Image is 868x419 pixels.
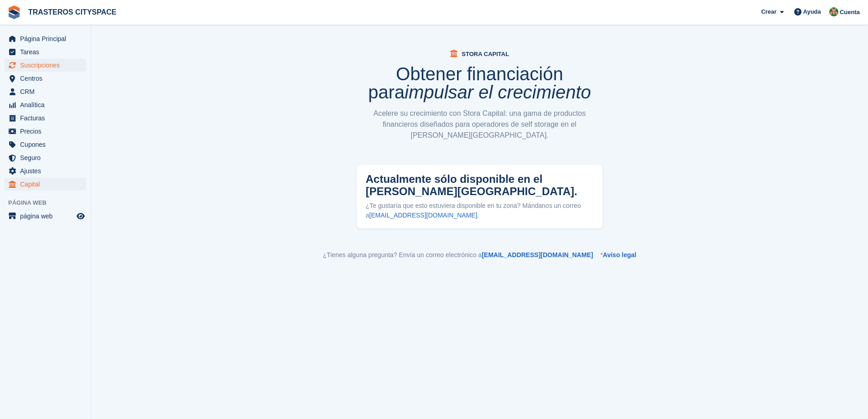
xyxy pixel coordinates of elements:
a: menu [5,59,86,72]
span: Crear [761,7,776,16]
span: CRM [20,85,75,98]
span: Cuenta [840,8,860,17]
h2: Actualmente sólo disponible en el [PERSON_NAME][GEOGRAPHIC_DATA]. [366,173,589,197]
a: menu [5,112,86,124]
span: Precios [20,125,75,138]
h1: Obtener financiación para [357,65,603,101]
a: menu [5,72,86,85]
span: Suscripciones [20,59,75,72]
span: Ajustes [20,165,75,177]
span: Analítica [20,98,75,111]
p: Acelere su crecimiento con Stora Capital: una gama de productos financieros diseñados para operad... [357,108,603,141]
span: Capital [20,178,75,191]
img: CitySpace [829,7,838,16]
span: Cupones [20,138,75,151]
span: Tareas [20,46,75,58]
a: menu [5,32,86,45]
a: menu [5,165,86,177]
a: TRASTEROS CITYSPACE [25,5,120,20]
i: impulsar el crecimiento [405,82,591,102]
span: Seguro [20,151,75,164]
a: [EMAIL_ADDRESS][DOMAIN_NAME] [482,251,593,259]
a: menu [5,125,86,138]
a: menu [5,46,86,58]
p: ¿Tienes alguna pregunta? Envía un correo electrónico a * [105,250,854,260]
span: Ayuda [803,7,821,16]
a: menu [5,85,86,98]
p: ¿Te gustaría que esto estuviera disponible en tu zona? Mándanos un correo a . [366,201,594,220]
a: Vista previa de la tienda [75,211,86,222]
span: Facturas [20,112,75,124]
a: menu [5,151,86,164]
span: página web [20,210,75,222]
a: menu [5,178,86,191]
a: menu [5,98,86,111]
span: Página Principal [20,32,75,45]
a: [EMAIL_ADDRESS][DOMAIN_NAME] [369,212,477,219]
a: menú [5,210,86,222]
span: Stora Capital [462,51,509,57]
span: Página web [8,198,91,207]
a: menu [5,138,86,151]
a: Aviso legal [603,251,636,259]
img: stora-icon-8386f47178a22dfd0bd8f6a31ec36ba5ce8667c1dd55bd0f319d3a0aa187defe.svg [7,5,21,19]
span: Centros [20,72,75,85]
